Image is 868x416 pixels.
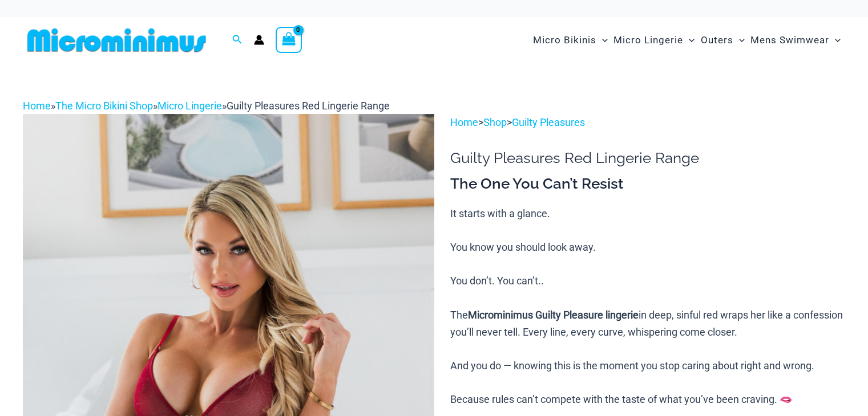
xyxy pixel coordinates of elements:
a: Home [450,116,478,128]
p: > > [450,114,845,131]
a: Mens SwimwearMenu ToggleMenu Toggle [748,23,843,58]
a: Guilty Pleasures [512,116,585,128]
span: Menu Toggle [596,26,608,55]
a: View Shopping Cart, empty [276,27,302,53]
a: OutersMenu ToggleMenu Toggle [698,23,748,58]
a: The Micro Bikini Shop [55,100,153,112]
span: Micro Lingerie [613,26,683,55]
h3: The One You Can’t Resist [450,174,845,194]
b: Microminimus Guilty Pleasure lingerie [468,309,639,321]
span: Menu Toggle [683,26,695,55]
a: Account icon link [254,35,264,45]
span: » » » [23,100,390,112]
a: Micro Lingerie [158,100,222,112]
p: It starts with a glance. You know you should look away. You don’t. You can’t.. The in deep, sinfu... [450,205,845,408]
span: Micro Bikinis [533,26,596,55]
img: MM SHOP LOGO FLAT [23,27,211,53]
a: Search icon link [232,33,243,47]
span: Outers [701,26,733,55]
a: Micro BikinisMenu ToggleMenu Toggle [530,23,611,58]
a: Shop [483,116,507,128]
span: Guilty Pleasures Red Lingerie Range [227,100,390,112]
span: Menu Toggle [829,26,841,55]
a: Home [23,100,51,112]
span: Menu Toggle [733,26,745,55]
span: Mens Swimwear [750,26,829,55]
nav: Site Navigation [528,21,845,59]
h1: Guilty Pleasures Red Lingerie Range [450,149,845,167]
a: Micro LingerieMenu ToggleMenu Toggle [611,23,697,58]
